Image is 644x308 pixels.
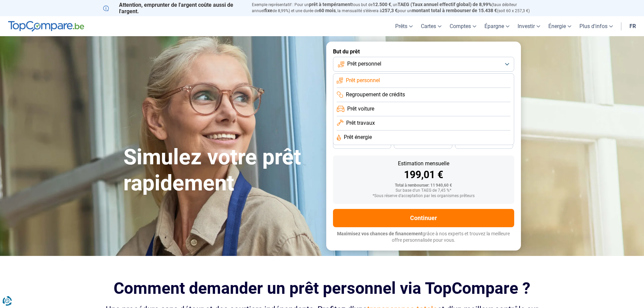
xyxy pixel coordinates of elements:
[417,16,446,36] a: Cartes
[575,16,617,36] a: Plus d'infos
[338,188,509,193] div: Sur base d'un TAEG de 7,45 %*
[625,16,640,36] a: fr
[346,91,405,98] span: Regroupement de crédits
[319,8,336,13] span: 60 mois
[346,77,380,84] span: Prêt personnel
[338,194,509,198] div: *Sous réserve d'acceptation par les organismes prêteurs
[412,8,497,13] span: montant total à rembourser de 15.438 €
[346,119,375,127] span: Prêt travaux
[309,2,352,7] span: prêt à tempérament
[398,2,492,7] span: TAEG (Taux annuel effectif global) de 8,99%
[382,8,398,13] span: 257,3 €
[344,134,372,141] span: Prêt énergie
[264,8,272,13] span: fixe
[333,209,514,227] button: Continuer
[347,60,381,68] span: Prêt personnel
[333,57,514,72] button: Prêt personnel
[103,2,244,15] p: Attention, emprunter de l'argent coûte aussi de l'argent.
[123,144,318,196] h1: Simulez votre prêt rapidement
[333,231,514,244] p: grâce à nos experts et trouvez la meilleure offre personnalisée pour vous.
[103,279,541,298] h2: Comment demander un prêt personnel via TopCompare ?
[373,2,391,7] span: 12.500 €
[252,2,541,14] p: Exemple représentatif : Pour un tous but de , un (taux débiteur annuel de 8,99%) et une durée de ...
[477,142,492,146] span: 24 mois
[480,16,514,36] a: Épargne
[544,16,575,36] a: Énergie
[514,16,544,36] a: Investir
[338,183,509,188] div: Total à rembourser: 11 940,60 €
[355,142,369,146] span: 36 mois
[391,16,417,36] a: Prêts
[415,142,430,146] span: 30 mois
[337,231,423,236] span: Maximisez vos chances de financement
[338,161,509,166] div: Estimation mensuelle
[446,16,480,36] a: Comptes
[333,48,514,55] label: But du prêt
[8,21,84,32] img: TopCompare
[338,170,509,180] div: 199,01 €
[347,105,374,113] span: Prêt voiture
